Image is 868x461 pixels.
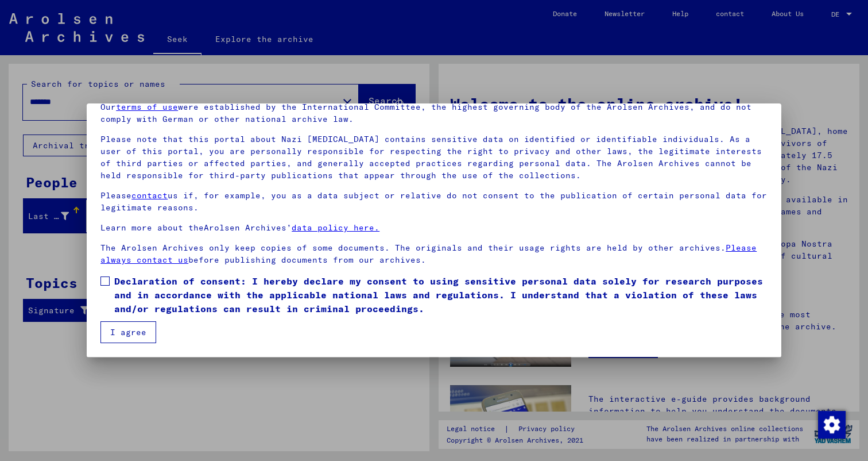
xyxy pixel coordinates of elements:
[100,222,204,233] font: Learn more about the
[131,190,168,201] a: contact
[817,410,845,438] div: Change consent
[818,411,846,439] img: Change consent
[100,321,156,343] button: I agree
[188,255,426,265] font: before publishing documents from our archives.
[114,275,763,314] font: Declaration of consent: I hereby declare my consent to using sensitive personal data solely for r...
[292,222,379,233] a: data policy here.
[100,102,116,112] font: Our
[204,222,292,233] font: Arolsen Archives’
[116,102,178,112] a: terms of use
[100,243,726,253] font: The Arolsen Archives only keep copies of some documents. The originals and their usage rights are...
[110,327,146,337] font: I agree
[100,190,767,213] font: us if, for example, you as a data subject or relative do not consent to the publication of certai...
[100,190,131,201] font: Please
[100,134,762,180] font: Please note that this portal about Nazi [MEDICAL_DATA] contains sensitive data on identified or i...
